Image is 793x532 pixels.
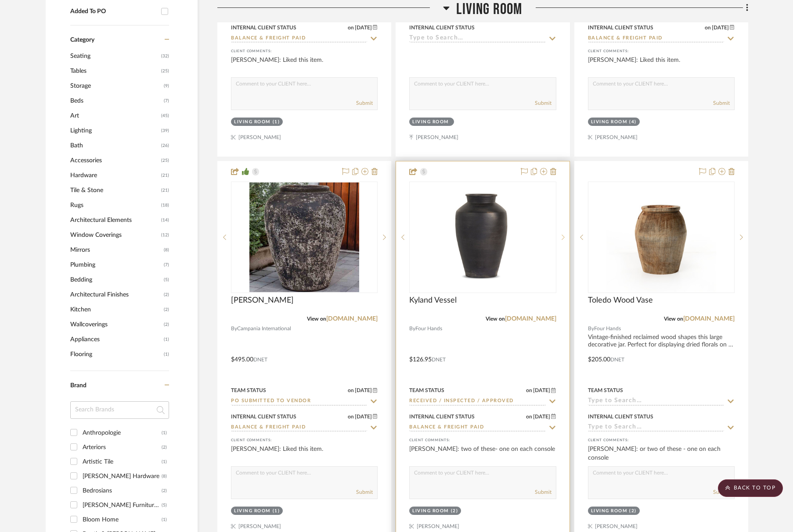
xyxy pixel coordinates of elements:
[505,316,556,322] a: [DOMAIN_NAME]
[70,243,162,257] span: Mirrors
[162,513,167,527] div: (1)
[161,168,169,182] span: (21)
[588,424,724,432] input: Type to Search…
[70,36,94,44] span: Category
[161,213,169,227] span: (14)
[231,296,294,305] span: [PERSON_NAME]
[409,325,415,333] span: By
[705,25,711,30] span: on
[588,445,735,462] div: [PERSON_NAME]: or two of these - one on each console
[164,243,169,257] span: (8)
[161,64,169,78] span: (25)
[451,508,458,514] div: (2)
[231,56,378,73] div: [PERSON_NAME]: Liked this item.
[70,287,162,302] span: Architectural Finishes
[70,64,159,79] span: Tables
[409,35,545,43] input: Type to Search…
[83,484,162,498] div: Bedrosians
[231,325,237,333] span: By
[164,94,169,108] span: (7)
[161,49,169,63] span: (32)
[415,325,442,333] span: Four Hands
[629,119,637,125] div: (4)
[588,296,653,305] span: Toledo Wood Vase
[164,273,169,287] span: (5)
[588,413,653,421] div: Internal Client Status
[70,123,159,138] span: Lighting
[161,154,169,168] span: (25)
[486,316,505,321] span: View on
[83,498,162,512] div: [PERSON_NAME] Furniture Company
[231,35,367,43] input: Type to Search…
[588,56,735,73] div: [PERSON_NAME]: Liked this item.
[164,347,169,361] span: (1)
[70,49,159,64] span: Seating
[164,332,169,346] span: (1)
[526,414,532,419] span: on
[83,513,162,527] div: Bloom Home
[412,119,449,125] div: Living Room
[409,24,475,32] div: Internal Client Status
[70,382,87,389] span: Brand
[591,119,627,125] div: Living Room
[591,508,627,514] div: Living Room
[428,182,537,292] img: Kyland Vessel
[348,388,354,393] span: on
[356,488,373,496] button: Submit
[70,108,159,123] span: Art
[409,296,457,305] span: Kyland Vessel
[354,387,373,393] span: [DATE]
[410,182,555,293] div: 0
[162,426,167,440] div: (1)
[273,508,280,514] div: (1)
[164,258,169,272] span: (7)
[161,109,169,123] span: (45)
[70,317,162,332] span: Wallcoverings
[231,424,367,432] input: Type to Search…
[526,388,532,393] span: on
[70,257,162,272] span: Plumbing
[164,79,169,93] span: (9)
[234,508,270,514] div: Living Room
[588,35,724,43] input: Type to Search…
[70,347,162,362] span: Flooring
[231,24,296,32] div: Internal Client Status
[161,124,169,138] span: (39)
[535,488,551,496] button: Submit
[161,228,169,242] span: (12)
[70,183,159,198] span: Tile & Stone
[70,332,162,347] span: Appliances
[249,182,359,292] img: Larissa Jar
[70,228,159,243] span: Window Coverings
[711,25,730,31] span: [DATE]
[70,8,157,15] div: Added To PO
[307,316,326,321] span: View on
[161,139,169,153] span: (26)
[535,99,551,107] button: Submit
[162,484,167,498] div: (2)
[532,414,551,420] span: [DATE]
[409,413,475,421] div: Internal Client Status
[354,25,373,31] span: [DATE]
[348,414,354,419] span: on
[70,93,162,108] span: Beds
[70,168,159,183] span: Hardware
[409,424,545,432] input: Type to Search…
[231,445,378,462] div: [PERSON_NAME]: Liked this item.
[348,25,354,30] span: on
[594,325,621,333] span: Four Hands
[83,455,162,469] div: Artistic Tile
[83,440,162,454] div: Arteriors
[588,397,724,406] input: Type to Search…
[162,469,167,483] div: (8)
[234,119,270,125] div: Living Room
[162,455,167,469] div: (1)
[409,397,545,406] input: Type to Search…
[326,316,378,322] a: [DOMAIN_NAME]
[683,316,735,322] a: [DOMAIN_NAME]
[162,498,167,512] div: (5)
[629,508,637,514] div: (2)
[354,414,373,420] span: [DATE]
[70,302,162,317] span: Kitchen
[70,401,169,419] input: Search Brands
